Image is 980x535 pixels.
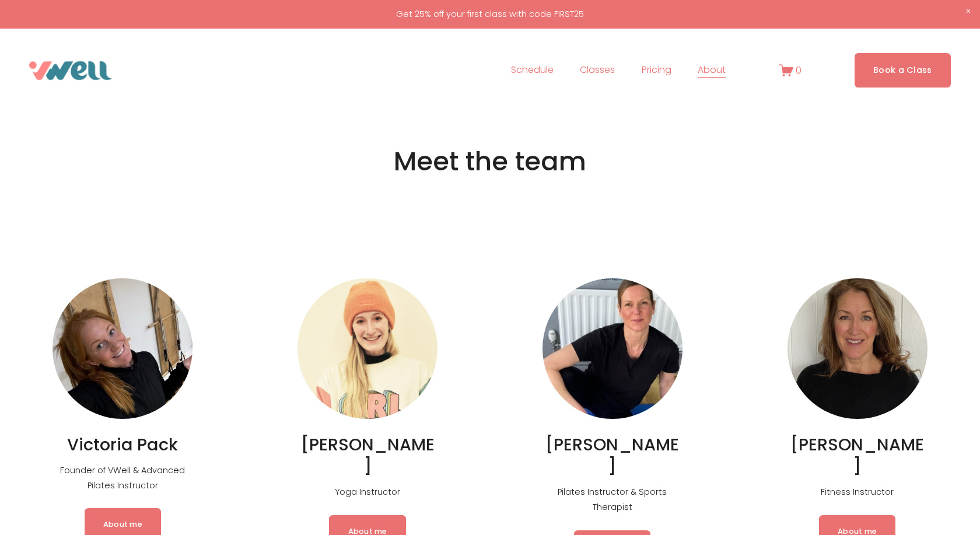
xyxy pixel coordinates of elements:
[698,62,726,79] span: About
[787,485,928,500] p: Fitness Instructor
[642,61,671,80] a: Pricing
[29,61,112,80] img: VWell
[297,278,437,419] img: Person wearing an orange beanie and a sweater with "GRL PWR" text, smiling.
[542,278,682,419] img: Person sitting on a yoga mat indoors, wearing a black shirt and black pants, with socks. Backgrou...
[779,63,802,78] a: 0 items in cart
[855,53,951,88] a: Book a Class
[52,434,192,456] h2: Victoria Pack
[698,61,726,80] a: folder dropdown
[542,485,682,515] p: Pilates Instructor & Sports Therapist
[140,145,840,179] h2: Meet the team
[787,434,928,478] h2: [PERSON_NAME]
[511,61,554,80] a: Schedule
[580,62,615,79] span: Classes
[580,61,615,80] a: folder dropdown
[796,64,801,77] span: 0
[297,434,437,478] h2: [PERSON_NAME]
[52,463,192,494] p: Founder of VWell & Advanced Pilates Instructor
[297,485,437,500] p: Yoga Instructor
[542,434,682,478] h2: [PERSON_NAME]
